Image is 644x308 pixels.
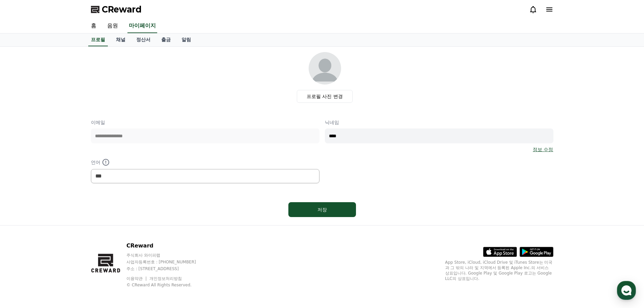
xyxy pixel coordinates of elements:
[149,276,182,281] a: 개인정보처리방침
[176,33,196,46] a: 알림
[533,146,553,153] a: 정보 수정
[131,33,156,46] a: 정산서
[126,282,209,288] p: © CReward All Rights Reserved.
[91,119,319,126] p: 이메일
[126,253,209,258] p: 주식회사 와이피랩
[126,266,209,271] p: 주소 : [STREET_ADDRESS]
[126,276,148,281] a: 이용약관
[88,33,108,46] a: 프로필
[126,259,209,265] p: 사업자등록번호 : [PHONE_NUMBER]
[325,119,553,126] p: 닉네임
[126,242,209,250] p: CReward
[111,33,131,46] a: 채널
[102,19,123,33] a: 음원
[102,4,142,15] span: CReward
[156,33,176,46] a: 출금
[302,206,342,213] div: 저장
[309,52,341,85] img: profile_image
[86,19,102,33] a: 홈
[288,202,356,217] button: 저장
[445,260,553,281] p: App Store, iCloud, iCloud Drive 및 iTunes Store는 미국과 그 밖의 나라 및 지역에서 등록된 Apple Inc.의 서비스 상표입니다. Goo...
[91,158,319,166] p: 언어
[127,19,157,33] a: 마이페이지
[297,90,353,103] label: 프로필 사진 변경
[91,4,142,15] a: CReward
